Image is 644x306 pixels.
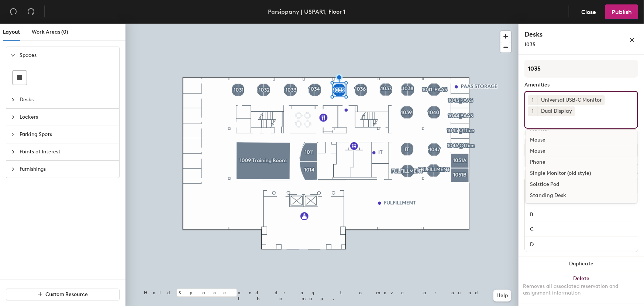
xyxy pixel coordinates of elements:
[24,4,38,19] button: Redo (⌘ + ⇧ + Z)
[11,132,15,137] span: collapsed
[526,146,637,157] div: Mouse
[526,239,636,249] input: Unnamed desk
[526,179,637,190] div: Solstice Pod
[524,135,638,140] div: Desk Type
[524,30,606,39] h4: Desks
[519,271,644,304] button: DeleteRemoves all associated reservation and assignment information
[11,150,15,154] span: collapsed
[612,8,632,16] span: Publish
[6,289,120,300] button: Custom Resource
[528,106,538,116] button: 1
[20,91,115,108] span: Desks
[605,4,638,19] button: Publish
[20,109,115,126] span: Lockers
[532,108,534,115] span: 1
[3,29,20,35] span: Layout
[630,37,635,42] span: close
[581,8,596,16] span: Close
[10,8,17,15] span: undo
[524,143,638,157] button: Hoteled
[20,47,115,64] span: Spaces
[526,168,637,179] div: Single Monitor (old style)
[268,7,345,16] div: Parsippany | USPAR1, Floor 1
[524,41,535,48] span: 1035
[20,126,115,143] span: Parking Spots
[526,135,637,146] div: Mouse
[526,157,637,168] div: Phone
[523,283,640,296] div: Removes all associated reservation and assignment information
[11,115,15,119] span: collapsed
[575,4,602,19] button: Close
[20,161,115,178] span: Furnishings
[526,190,637,201] div: Standing Desk
[32,29,68,35] span: Work Areas (0)
[526,201,637,212] div: Twin Monitor (old style)
[532,96,534,104] span: 1
[11,53,15,58] span: expanded
[6,4,21,19] button: Undo (⌘ + Z)
[519,256,644,271] button: Duplicate
[538,95,605,105] div: Universal USB-C Monitor
[493,290,511,302] button: Help
[528,95,538,105] button: 1
[20,143,115,160] span: Points of Interest
[538,106,575,116] div: Dual Display
[526,210,636,220] input: Unnamed desk
[524,166,538,172] div: Desks
[11,98,15,102] span: collapsed
[524,82,638,88] div: Amenities
[11,167,15,171] span: collapsed
[526,224,636,235] input: Unnamed desk
[46,291,88,297] span: Custom Resource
